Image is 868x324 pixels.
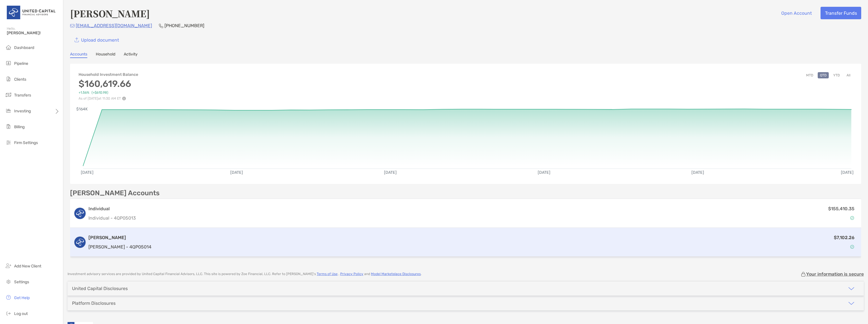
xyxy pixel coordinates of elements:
a: Household [96,52,115,58]
h3: $160,619.66 [79,78,138,89]
text: [DATE] [691,170,704,175]
div: Platform Disclosures [72,301,116,306]
img: get-help icon [5,294,12,301]
img: button icon [75,38,79,42]
img: pipeline icon [5,60,12,66]
button: QTD [818,72,829,78]
button: All [844,72,853,78]
h4: [PERSON_NAME] [70,7,150,20]
button: MTD [804,72,815,78]
img: logout icon [5,310,12,317]
img: icon arrow [848,285,855,292]
a: Terms of Use [317,272,338,276]
p: [PHONE_NUMBER] [164,22,204,29]
h3: Individual [88,205,136,212]
div: United Capital Disclosures [72,286,128,291]
span: Transfers [14,93,31,98]
img: investing icon [5,107,12,114]
h4: Household Investment Balance [79,72,138,77]
p: Your information is secure [806,271,864,277]
span: Add New Client [14,264,41,269]
span: Clients [14,77,26,82]
a: Accounts [70,52,87,58]
span: Dashboard [14,45,34,50]
p: [EMAIL_ADDRESS][DOMAIN_NAME] [76,22,152,29]
p: Investment advisory services are provided by United Capital Financial Advisors, LLC . This site i... [68,272,422,276]
text: [DATE] [841,170,854,175]
img: Performance Info [122,96,126,100]
span: Billing [14,125,25,129]
p: $155,410.35 [828,205,854,212]
button: Open Account [777,7,816,19]
a: Upload document [70,34,123,46]
p: [PERSON_NAME] - 4QP05014 [88,243,151,250]
p: As of [DATE] at 11:30 AM ET [79,96,138,100]
img: firm-settings icon [5,139,12,146]
img: United Capital Logo [7,2,56,23]
img: clients icon [5,76,12,82]
img: icon arrow [848,300,855,307]
img: logo account [74,237,86,248]
span: ( +$610.98 ) [92,91,108,95]
text: [DATE] [81,170,94,175]
span: [PERSON_NAME]! [7,31,60,35]
span: Log out [14,311,28,316]
img: Phone Icon [159,23,163,28]
a: Privacy Policy [340,272,363,276]
text: [DATE] [384,170,397,175]
span: Pipeline [14,61,28,66]
h3: [PERSON_NAME] [88,234,151,241]
img: dashboard icon [5,44,12,51]
span: Firm Settings [14,140,38,145]
p: [PERSON_NAME] Accounts [70,190,160,197]
img: settings icon [5,278,12,285]
img: logo account [74,208,86,219]
a: Activity [124,52,138,58]
text: [DATE] [538,170,550,175]
text: [DATE] [230,170,243,175]
p: $7,102.26 [834,234,854,241]
img: transfers icon [5,91,12,98]
a: Model Marketplace Disclosures [371,272,421,276]
img: Account Status icon [850,216,854,220]
text: $164K [76,106,88,111]
span: Settings [14,280,29,284]
button: YTD [831,72,842,78]
span: +1.56% [79,91,89,95]
img: add_new_client icon [5,262,12,269]
p: Individual - 4QP05013 [88,214,136,222]
img: billing icon [5,123,12,130]
button: Transfer Funds [821,7,861,19]
span: Get Help [14,295,30,300]
img: Email Icon [70,24,75,27]
img: Account Status icon [850,245,854,249]
span: Investing [14,109,31,113]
